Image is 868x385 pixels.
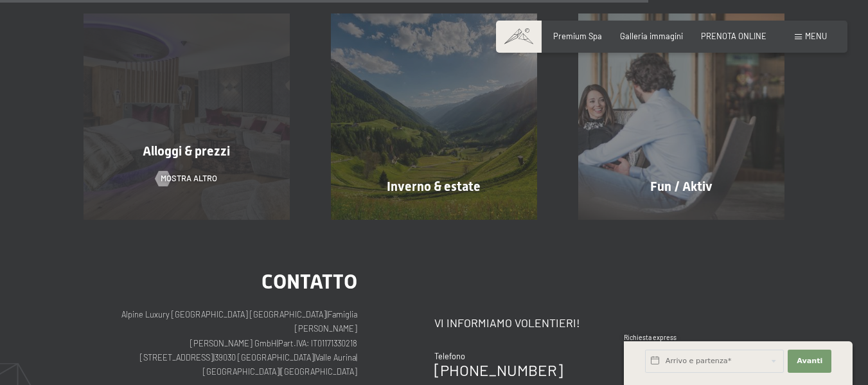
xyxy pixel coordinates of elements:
span: Menu [805,31,827,41]
span: | [314,352,315,363]
span: Telefono [434,351,465,361]
span: mostra altro [161,173,217,184]
p: Alpine Luxury [GEOGRAPHIC_DATA] [GEOGRAPHIC_DATA] Famiglia [PERSON_NAME] [PERSON_NAME] GmbH Part.... [84,307,357,379]
button: Avanti [788,350,831,373]
span: | [277,338,278,348]
span: | [326,309,328,319]
a: Richiesta rapida Alloggi & prezzi mostra altro [63,13,310,220]
span: | [213,352,215,363]
a: [PHONE_NUMBER] [434,361,563,379]
span: Richiesta express [624,334,677,341]
span: Vi informiamo volentieri! [434,316,580,330]
span: | [279,366,281,377]
a: Richiesta rapida Inverno & estate [310,13,558,220]
span: Inverno & estate [387,179,481,194]
span: | [356,352,357,363]
a: Richiesta rapida Fun / Aktiv [558,13,805,220]
a: Premium Spa [553,31,602,41]
a: Galleria immagini [620,31,683,41]
span: Alloggi & prezzi [143,143,230,159]
span: Fun / Aktiv [650,179,713,194]
span: Contatto [261,269,357,294]
a: PRENOTA ONLINE [701,31,766,41]
span: Avanti [797,356,822,366]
